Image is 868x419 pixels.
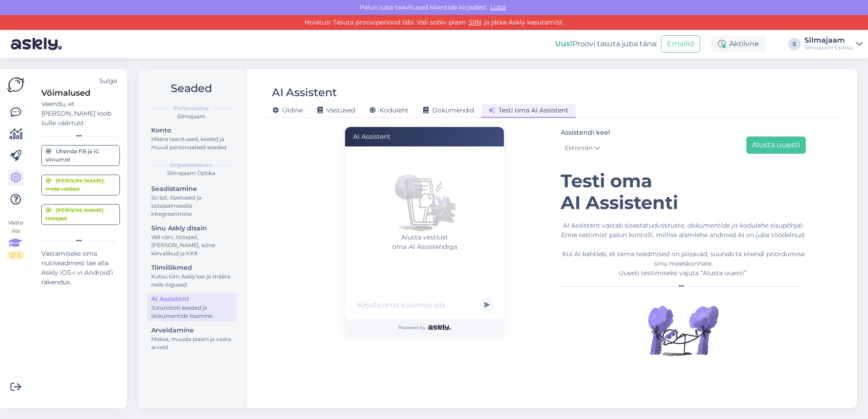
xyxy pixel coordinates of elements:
[555,39,657,49] div: Proovi tasuta juba täna:
[565,143,592,153] span: Estonian
[151,233,233,258] div: Vali värv, tööajad, [PERSON_NAME], kõne kiirvalikud ja KKK
[561,221,806,278] div: AI Assistent vastab sisestatud põhjal. Enne testimist palun kontolli, millise alamlehe andmed AI ...
[145,80,237,97] h2: Seaded
[151,294,233,304] div: AI Assistent
[41,145,120,166] a: Ühenda FB ja IG sõnumid
[345,127,504,146] div: AI Assistent
[41,204,120,225] a: [PERSON_NAME] tööajad.
[151,184,233,194] div: Seadistamine
[804,37,853,44] div: Silmajaam
[350,233,498,252] p: Alusta vestlust oma AI Assistendiga
[788,38,801,50] div: S
[41,175,120,195] a: [PERSON_NAME], mida valdad.
[388,160,461,233] img: No chats
[151,273,233,289] div: Kutsu tiim Askly'sse ja määra neile õigused
[147,124,237,153] a: KontoMäära teavitused, keeled ja muud personaalsed seaded
[151,263,233,273] div: Tiimiliikmed
[151,335,233,351] div: Maksa, muuda plaani ja vaata arveid
[804,37,863,51] a: SilmajaamSilmajaam Optika
[661,35,700,53] button: Emailid
[466,18,484,26] a: SIIN
[647,294,720,367] img: Illustration
[41,99,120,128] div: Veendu, et [PERSON_NAME] loob sulle väärtust.
[170,161,212,169] b: Organisatsioon
[145,169,237,177] div: Silmajaam Optika
[561,170,806,214] h1: Testi oma AI Assistenti
[151,126,233,135] div: Konto
[555,39,572,48] b: Uus!
[657,221,783,229] i: vastuste, dokumentide ja kodulehe sisu
[45,177,116,193] div: [PERSON_NAME], mida valdad.
[488,3,508,11] span: Luba
[147,222,237,259] a: Sinu Askly disainVali värv, tööajad, [PERSON_NAME], kõne kiirvalikud ja KKK
[398,324,450,331] span: Powered by
[147,324,237,353] a: ArveldamineMaksa, muuda plaani ja vaata arveid
[99,76,117,86] div: Sulge
[804,44,853,51] div: Silmajaam Optika
[7,251,24,259] div: 2 / 3
[173,104,209,112] b: Personaalne
[151,326,233,335] div: Arveldamine
[151,224,233,233] div: Sinu Askly disain
[350,296,498,314] input: Kirjuta oma küsimus siia
[41,87,120,99] div: Võimalused
[711,36,766,52] div: Aktiivne
[428,325,450,330] img: Askly
[147,293,237,322] a: AI AssistentJuturoboti seaded ja dokumentide lisamine
[145,112,237,121] div: Silmajaam
[272,84,337,101] div: AI Assistent
[41,249,120,287] div: Vastamiseks oma nutiseadmest lae alla Askly iOS-i vi Android’i rakendus.
[151,194,233,218] div: Script, õpetused ja sotsiaalmeedia integreerimine
[7,219,24,259] div: Vaata siia
[147,262,237,290] a: TiimiliikmedKutsu tiim Askly'sse ja määra neile õigused
[561,128,610,137] label: Assistendi keel
[151,135,233,151] div: Määra teavitused, keeled ja muud personaalsed seaded
[272,106,303,114] span: Üldine
[147,183,237,219] a: SeadistamineScript, õpetused ja sotsiaalmeedia integreerimine
[45,147,116,164] div: Ühenda FB ja IG sõnumid
[317,106,355,114] span: Vastused
[746,136,806,154] button: Alusta uuesti
[488,106,568,114] span: Testi oma AI Assistent
[45,206,116,223] div: [PERSON_NAME] tööajad.
[423,106,474,114] span: Dokumendid
[561,141,604,156] a: Estonian
[370,106,409,114] span: Koduleht
[7,76,25,93] img: Askly Logo
[151,304,233,320] div: Juturoboti seaded ja dokumentide lisamine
